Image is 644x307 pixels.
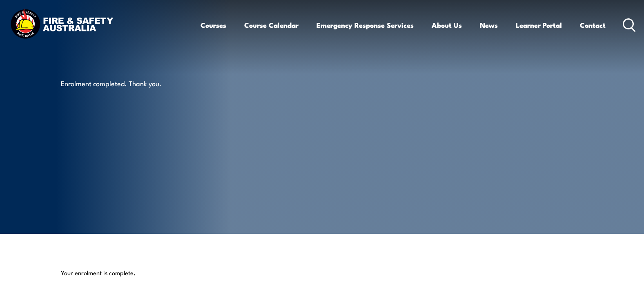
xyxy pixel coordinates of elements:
p: Enrolment completed. Thank you. [61,78,210,88]
a: About Us [432,14,462,36]
a: Course Calendar [244,14,299,36]
a: News [480,14,498,36]
p: Your enrolment is complete. [61,269,584,277]
a: Learner Portal [516,14,562,36]
a: Courses [201,14,226,36]
a: Contact [580,14,606,36]
a: Emergency Response Services [316,14,414,36]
